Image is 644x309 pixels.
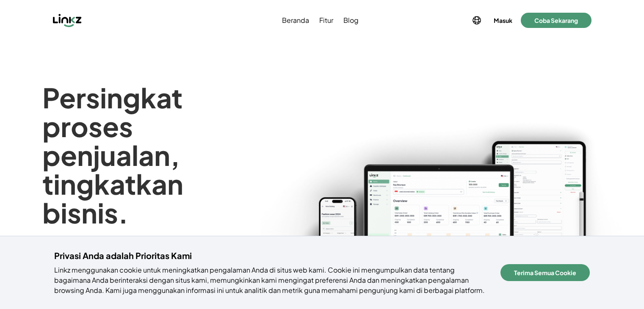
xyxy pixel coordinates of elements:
a: Fitur [318,15,335,25]
span: Blog [343,15,359,25]
a: Beranda [280,15,311,25]
span: Beranda [282,15,309,25]
p: Linkz menggunakan cookie untuk meningkatkan pengalaman Anda di situs web kami. Cookie ini mengump... [54,265,490,295]
a: Blog [342,15,360,25]
img: Linkz logo [53,14,82,27]
h1: Persingkat proses penjualan, tingkatkan bisnis. [42,83,266,227]
span: Fitur [319,15,333,25]
button: Terima Semua Cookie [500,264,590,281]
button: Masuk [492,14,514,26]
button: Coba Sekarang [521,13,591,28]
h4: Privasi Anda adalah Prioritas Kami [54,250,490,262]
